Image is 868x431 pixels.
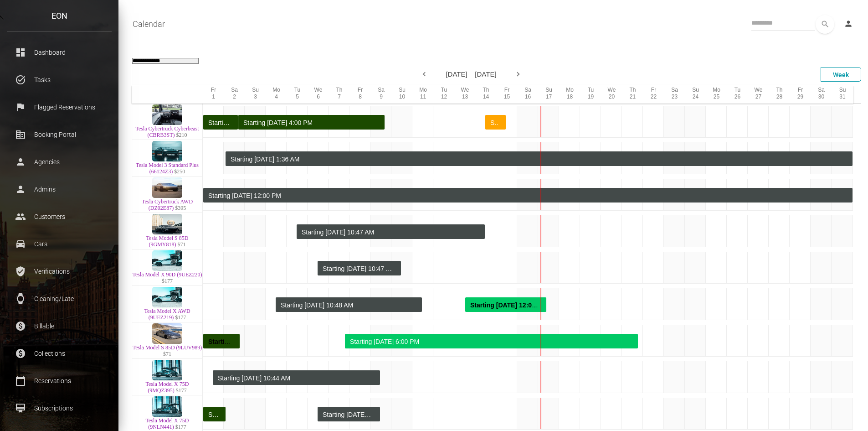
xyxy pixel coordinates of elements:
[350,334,631,349] div: Starting [DATE] 6:00 PM
[391,86,412,103] div: Su 10
[213,370,380,385] div: Rented for 8 days by Admin Block . Current status is rental .
[132,104,203,140] td: Tesla Cybertruck Cyberbeast (CBRB3ST) $210 7G2CEHEE4RA013554
[490,115,498,130] div: Starting [DATE] 11:00 AM
[146,417,189,430] a: Tesla Model X 75D (9NLN441)
[14,401,105,415] p: Subscriptions
[152,250,182,271] img: Tesla Model X 90D (9UEZ220)
[559,86,580,103] div: Mo 18
[14,46,105,59] p: Dashboard
[14,155,105,169] p: Agencies
[318,407,380,421] div: Rented for 3 days by Admin Block . Current status is rental .
[132,140,203,177] td: Tesla Model 3 Standard Plus (66124Z3) $250 5YJ3E1EA3KF301582
[470,301,547,309] strong: Starting [DATE] 12:00 PM
[203,86,224,103] div: Fr 1
[208,407,218,422] div: Starting [DATE] 10:30 AM
[837,15,861,33] a: person
[276,297,422,312] div: Rented for 7 days by Admin Block . Current status is rental .
[7,369,112,392] a: calendar_today Reservations
[218,371,373,385] div: Starting [DATE] 10:44 AM
[643,86,664,103] div: Fr 22
[152,214,182,234] img: Tesla Model S 85D (9GMY818)
[433,86,454,103] div: Tu 12
[146,235,189,248] a: Tesla Model S 85D (9GMY818)
[14,374,105,388] p: Reservations
[208,338,281,345] strong: Starting [DATE] 7:00 PM
[152,287,182,307] img: Tesla Model X AWD (9UEZ219)
[465,297,546,312] div: Rented for 3 days, 21 hours by Andrew Guili . Current status is rental .
[7,287,112,310] a: watch Cleaning/Late
[152,104,182,125] img: Tesla Cybertruck Cyberbeast (CBRB3ST)
[7,397,112,420] a: card_membership Subscriptions
[727,86,748,103] div: Tu 26
[323,261,394,276] div: Starting [DATE] 10:47 AM
[243,115,377,130] div: Starting [DATE] 4:00 PM
[174,168,185,175] span: $250
[308,86,329,103] div: We 6
[7,178,112,201] a: person Admins
[748,86,769,103] div: We 27
[664,86,685,103] div: Sa 23
[203,407,226,421] div: Rented for 3 days, 15 hours by Justin Volzer . Current status is completed .
[132,286,203,322] td: Tesla Model X AWD (9UEZ219) $177 5YJXCDE29GF026471
[790,86,811,103] div: Fr 29
[7,260,112,283] a: verified_user Verifications
[454,86,475,103] div: We 13
[136,162,199,175] a: Tesla Model 3 Standard Plus (66124Z3)
[318,261,401,275] div: Rented for 4 days by Admin Block . Current status is rental .
[152,177,182,198] img: Tesla Cybertruck AWD (DZ02E87)
[176,132,187,138] span: $210
[7,233,112,255] a: drive_eta Cars
[175,424,186,430] span: $177
[601,86,622,103] div: We 20
[7,68,112,91] a: task_alt Tasks
[175,314,186,321] span: $177
[14,210,105,223] p: Customers
[14,182,105,196] p: Admins
[208,115,231,130] div: Starting [DATE] 4:00 PM
[685,86,706,103] div: Su 24
[203,334,240,348] div: Rented for 2 days, 23 hours by Justin Stardig . Current status is completed .
[152,360,182,380] img: Tesla Model X 75D (9MQZ395)
[132,213,203,249] td: Tesla Model S 85D (9GMY818) $71 5YJSA1H18EFP40221
[132,249,203,286] td: Tesla Model X 90D (9UEZ220) $177 5YJXCAE27GF032185
[135,125,199,138] a: Tesla Cybertruck Cyberbeast (CBRB3ST)
[175,205,186,211] span: $395
[281,298,415,312] div: Starting [DATE] 10:48 AM
[142,198,193,211] a: Tesla Cybertruck AWD (DZ02E87)
[419,68,428,82] div: Previous
[14,265,105,278] p: Verifications
[226,151,853,166] div: Rented for 90 days, 12 hours by Admin Block . Current status is rental .
[203,188,853,203] div: Rented for 168 days, 14 hours by Admin Block . Current status is rental .
[370,86,391,103] div: Sa 9
[224,86,245,103] div: Sa 2
[706,86,727,103] div: Mo 25
[821,67,861,82] div: Week
[152,323,182,344] img: Tesla Model S 85D (9LUV989)
[14,237,105,251] p: Cars
[245,86,266,103] div: Su 3
[329,86,349,103] div: Th 7
[14,292,105,306] p: Cleaning/Late
[203,115,238,130] div: Rented for 7 days by Trevor Williams . Current status is completed .
[132,359,203,395] td: Tesla Model X 75D (9MQZ395) $177 5YJXCBE27GF028515
[208,188,845,203] div: Starting [DATE] 12:00 PM
[132,177,203,213] td: Tesla Cybertruck AWD (DZ02E87) $395 7G2CEHED4RA034122
[816,15,834,34] button: search
[7,205,112,228] a: people Customers
[144,308,190,321] a: Tesla Model X AWD (9UEZ219)
[7,151,112,173] a: person Agencies
[132,322,203,359] td: Tesla Model S 85D (9LUV989) $71 5YJSA1H16FF099474
[475,86,496,103] div: Th 14
[132,271,202,278] a: Tesla Model X 90D (9UEZ220)
[323,407,373,422] div: Starting [DATE] 10:46 AM
[7,123,112,146] a: corporate_fare Booking Portal
[178,241,186,248] span: $71
[14,100,105,114] p: Flagged Reservations
[133,344,202,351] a: Tesla Model S 85D (9LUV989)
[580,86,601,103] div: Tu 19
[231,152,845,166] div: Starting [DATE] 1:36 AM
[287,86,308,103] div: Tu 5
[14,128,105,141] p: Booking Portal
[517,86,538,103] div: Sa 16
